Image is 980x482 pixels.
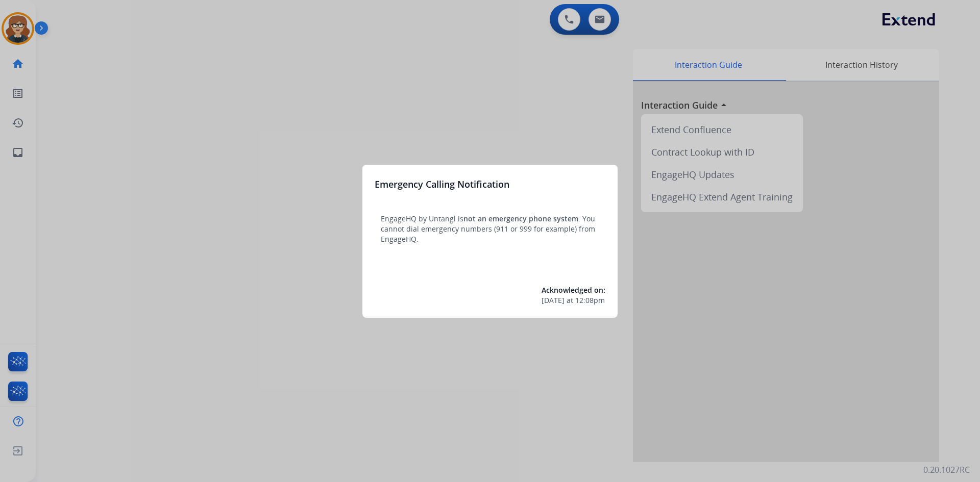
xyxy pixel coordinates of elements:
[542,285,605,295] span: Acknowledged on:
[381,214,599,244] p: EngageHQ by Untangl is . You cannot dial emergency numbers (911 or 999 for example) from EngageHQ.
[923,464,970,476] p: 0.20.1027RC
[542,295,605,306] div: at
[375,177,509,191] h3: Emergency Calling Notification
[463,214,578,223] span: not an emergency phone system
[542,295,565,306] span: [DATE]
[575,295,605,306] span: 12:08pm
